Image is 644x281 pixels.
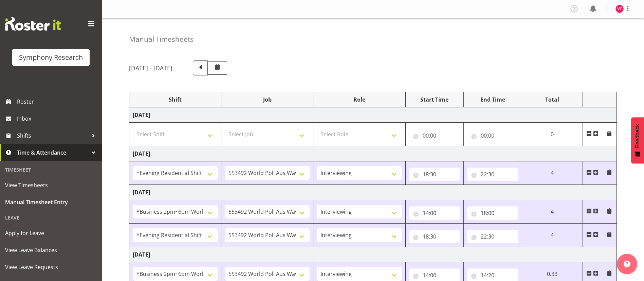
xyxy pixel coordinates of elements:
[409,168,460,181] input: Click to select...
[5,180,97,190] span: View Timesheets
[467,95,518,104] div: End Time
[467,206,518,220] input: Click to select...
[624,261,630,267] img: help-xxl-2.png
[522,161,583,185] td: 4
[409,95,460,104] div: Start Time
[129,247,617,262] td: [DATE]
[2,194,100,211] a: Manual Timesheet Entry
[19,52,83,63] div: Symphony Research
[133,95,218,104] div: Shift
[631,117,644,163] button: Feedback - Show survey
[467,168,518,181] input: Click to select...
[409,230,460,243] input: Click to select...
[5,17,61,31] img: Rosterit website logo
[129,185,617,200] td: [DATE]
[2,163,100,177] div: Timesheet
[225,95,310,104] div: Job
[467,129,518,142] input: Click to select...
[129,64,172,72] h5: [DATE] - [DATE]
[522,200,583,224] td: 4
[467,230,518,243] input: Click to select...
[615,5,624,13] img: vala-tone11405.jpg
[17,147,88,158] span: Time & Attendance
[5,228,97,238] span: Apply for Leave
[2,242,100,259] a: View Leave Balances
[129,35,194,43] h4: Manual Timesheets
[2,211,100,225] div: Leave
[526,95,579,104] div: Total
[5,262,97,272] span: View Leave Requests
[2,259,100,276] a: View Leave Requests
[17,96,98,107] span: Roster
[409,206,460,220] input: Click to select...
[2,225,100,242] a: Apply for Leave
[409,129,460,142] input: Click to select...
[2,177,100,194] a: View Timesheets
[5,197,97,207] span: Manual Timesheet Entry
[522,123,583,146] td: 0
[317,95,402,104] div: Role
[522,224,583,247] td: 4
[17,113,98,124] span: Inbox
[129,107,617,123] td: [DATE]
[129,146,617,161] td: [DATE]
[634,124,641,148] span: Feedback
[17,130,88,141] span: Shifts
[5,245,97,255] span: View Leave Balances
